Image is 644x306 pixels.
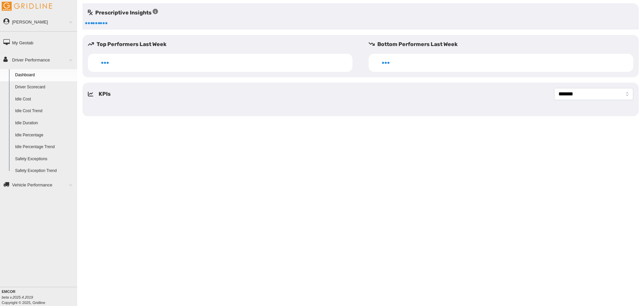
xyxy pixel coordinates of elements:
[12,81,77,93] a: Driver Scorecard
[88,40,358,48] h5: Top Performers Last Week
[88,9,158,17] h5: Prescriptive Insights
[2,2,52,11] img: Gridline
[12,117,77,129] a: Idle Duration
[12,69,77,81] a: Dashboard
[12,153,77,165] a: Safety Exceptions
[369,40,639,48] h5: Bottom Performers Last Week
[12,93,77,105] a: Idle Cost
[2,290,15,294] b: EMCOR
[12,105,77,117] a: Idle Cost Trend
[12,141,77,153] a: Idle Percentage Trend
[2,289,77,305] div: Copyright © 2025, Gridline
[99,90,111,98] h5: KPIs
[12,165,77,177] a: Safety Exception Trend
[2,295,33,299] i: beta v.2025.4.2019
[12,129,77,141] a: Idle Percentage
